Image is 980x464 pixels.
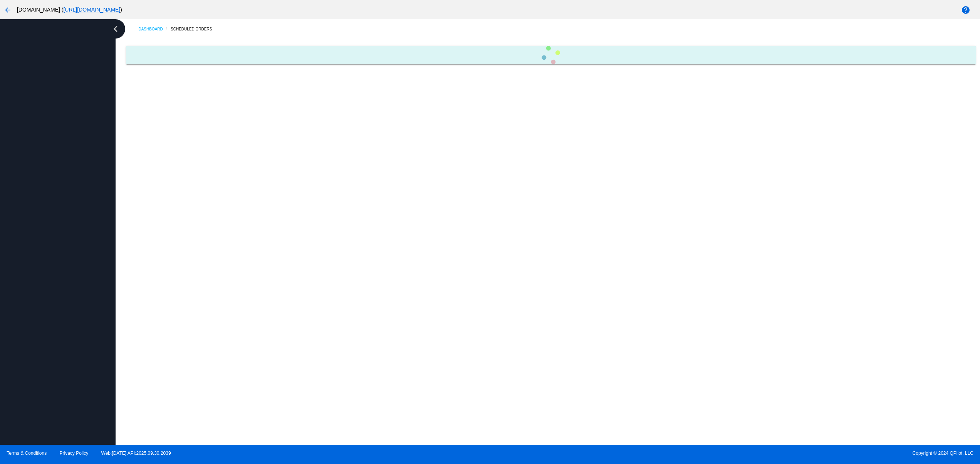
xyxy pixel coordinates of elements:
[7,451,47,456] a: Terms & Conditions
[60,451,89,456] a: Privacy Policy
[109,23,122,35] i: chevron_left
[138,23,171,35] a: Dashboard
[17,7,122,13] span: [DOMAIN_NAME] ( )
[497,451,973,456] span: Copyright © 2024 QPilot, LLC
[101,451,171,456] a: Web:[DATE] API:2025.09.30.2039
[961,5,970,15] mat-icon: help
[3,5,12,15] mat-icon: arrow_back
[63,7,120,13] a: [URL][DOMAIN_NAME]
[171,23,219,35] a: Scheduled Orders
